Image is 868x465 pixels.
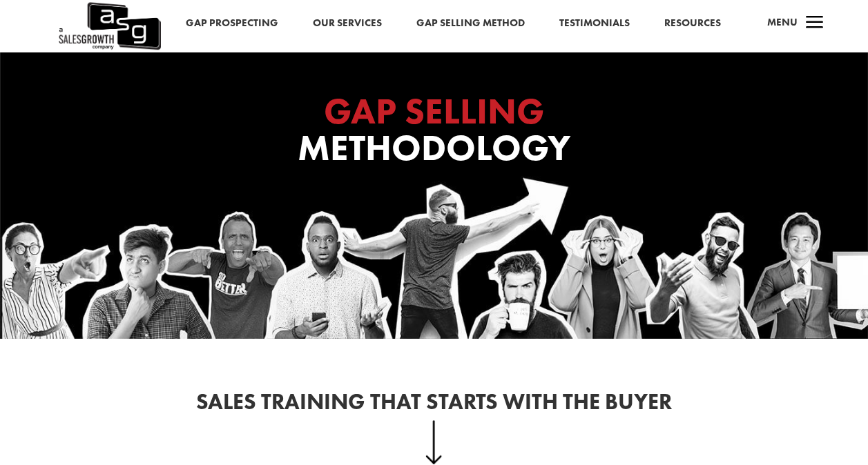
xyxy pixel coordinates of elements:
a: Gap Selling Method [416,14,525,32]
span: GAP SELLING [324,88,544,135]
a: Our Services [313,14,382,32]
a: Resources [664,14,721,32]
span: Menu [767,15,798,29]
h1: Methodology [158,93,711,173]
a: Gap Prospecting [186,14,278,32]
span: a [801,10,829,37]
h2: Sales Training That Starts With the Buyer [87,391,782,420]
img: down-arrow [425,420,443,464]
a: Testimonials [559,14,630,32]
